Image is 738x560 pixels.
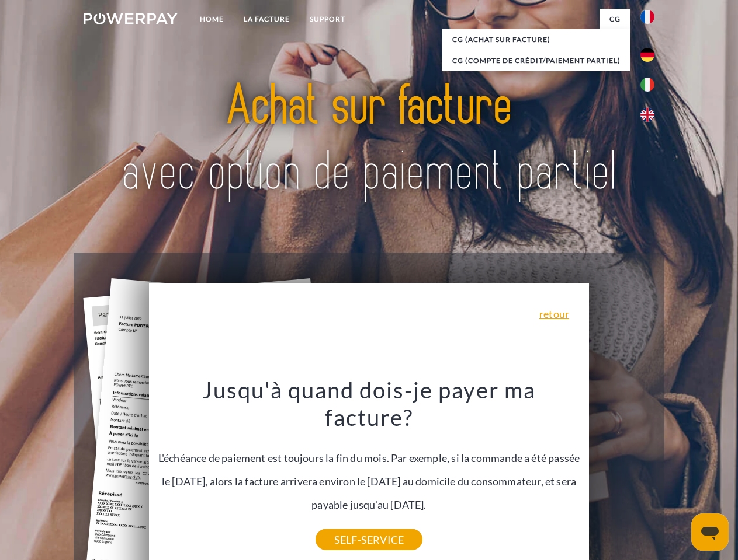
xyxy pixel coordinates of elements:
[442,50,630,71] a: CG (Compte de crédit/paiement partiel)
[156,376,583,432] h3: Jusqu'à quand dois-je payer ma facture?
[112,56,626,223] img: title-powerpay_fr.svg
[691,513,729,551] iframe: Bouton de lancement de la fenêtre de messagerie
[156,376,583,540] div: L'échéance de paiement est toujours la fin du mois. Par exemple, si la commande a été passée le [...
[190,9,234,30] a: Home
[300,9,355,30] a: Support
[316,529,422,550] a: SELF-SERVICE
[600,9,630,30] a: CG
[640,48,654,62] img: de
[539,309,569,319] a: retour
[442,29,630,50] a: CG (achat sur facture)
[640,108,654,122] img: en
[234,9,300,30] a: LA FACTURE
[640,78,654,92] img: it
[640,10,654,24] img: fr
[84,13,178,24] img: logo-powerpay-white.svg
